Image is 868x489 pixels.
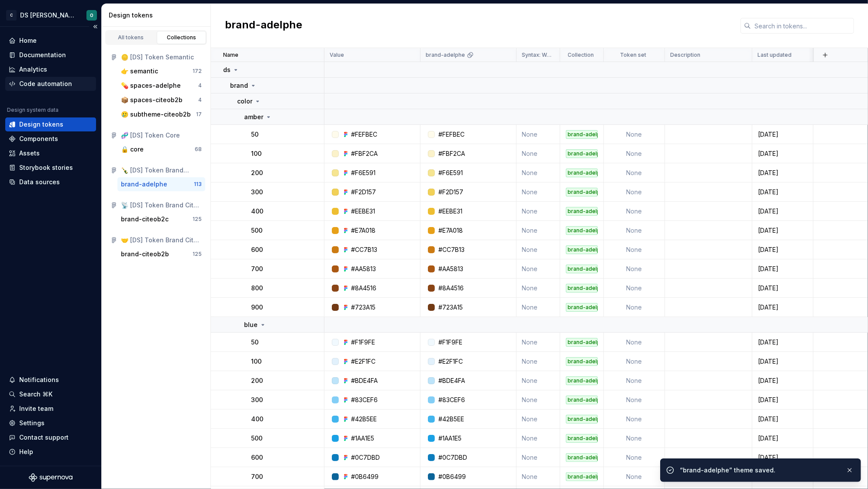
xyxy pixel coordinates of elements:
div: #0B6499 [351,472,379,481]
div: 🤝 [DS] Token Brand Citeo B2B [121,236,202,244]
div: 4 [198,82,202,89]
div: #0C7DBD [351,453,380,462]
td: None [604,125,665,144]
div: All tokens [109,34,153,41]
div: #AA5813 [438,265,463,273]
div: #1AA1E5 [351,434,374,443]
div: #723A15 [438,303,463,312]
p: 300 [251,396,263,404]
p: 900 [251,303,263,312]
div: brand-adelphe [566,149,598,158]
svg: Supernova Logo [29,473,72,482]
p: 200 [251,376,263,385]
button: Notifications [5,373,96,387]
div: brand-adelphe [566,303,598,312]
td: None [517,448,560,467]
a: Home [5,34,96,48]
td: None [604,352,665,371]
div: brand-adelphe [566,188,598,196]
div: Analytics [19,65,47,74]
td: None [604,467,665,486]
div: #83CEF6 [351,396,378,404]
div: 📦 spaces-citeob2b [121,96,183,104]
div: brand-adelphe [566,207,598,216]
td: None [517,183,560,202]
div: brand-adelphe [566,245,598,254]
div: Settings [19,419,45,427]
div: [DATE] [753,303,813,312]
div: 172 [193,68,202,75]
p: 600 [251,453,263,462]
div: #F6E591 [438,169,463,177]
div: brand-citeob2c [121,215,169,224]
p: 600 [251,245,263,254]
button: brand-citeob2b125 [117,247,205,261]
td: None [604,390,665,410]
td: None [517,371,560,390]
div: [DATE] [753,265,813,273]
div: [DATE] [753,284,813,293]
a: brand-citeob2c125 [117,212,205,226]
div: Design system data [7,107,59,114]
div: #BDE4FA [351,376,378,385]
a: Assets [5,146,96,160]
div: #83CEF6 [438,396,465,404]
div: brand-adelphe [566,357,598,366]
td: None [604,144,665,163]
a: Design tokens [5,117,96,131]
div: brand-adelphe [121,180,167,189]
p: Collection [568,52,594,59]
div: 🔒 core [121,145,144,154]
div: #FBF2CA [438,149,465,158]
div: [DATE] [753,245,813,254]
div: [DATE] [753,415,813,424]
div: #42B5EE [351,415,377,424]
div: [DATE] [753,149,813,158]
div: #FBF2CA [351,149,378,158]
div: O [90,12,93,19]
td: None [604,429,665,448]
div: 🧬 [DS] Token Core [121,131,202,140]
div: [DATE] [753,188,813,196]
td: None [604,448,665,467]
div: 🪙 [DS] Token Semantic [121,53,202,62]
td: None [517,352,560,371]
p: color [237,97,252,106]
p: 50 [251,338,258,347]
a: 🥲 subtheme-citeob2b17 [117,107,205,121]
div: Home [19,36,37,45]
div: #CC7B13 [438,245,465,254]
div: Notifications [19,375,59,384]
div: brand-citeob2b [121,250,169,258]
div: Design tokens [19,120,63,129]
div: #BDE4FA [438,376,465,385]
div: #0B6499 [438,472,466,481]
div: #EEBE31 [438,207,462,216]
div: Components [19,134,58,143]
button: brand-adelphe113 [117,177,205,191]
p: 400 [251,207,263,216]
p: Description [670,52,700,59]
div: Invite team [19,404,53,413]
p: brand [230,81,248,90]
a: Data sources [5,175,96,189]
button: 🔒 core68 [117,142,205,156]
div: [DATE] [753,169,813,177]
div: Data sources [19,178,60,186]
div: brand-adelphe [566,226,598,235]
td: None [517,410,560,429]
div: 4 [198,96,202,103]
a: Code automation [5,77,96,91]
div: Assets [19,149,40,158]
div: #AA5813 [351,265,376,273]
button: 👉 semantic172 [117,64,205,78]
div: #0C7DBD [438,453,467,462]
div: #8A4516 [351,284,376,293]
td: None [517,221,560,240]
div: #42B5EE [438,415,464,424]
td: None [604,371,665,390]
div: #8A4516 [438,284,464,293]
